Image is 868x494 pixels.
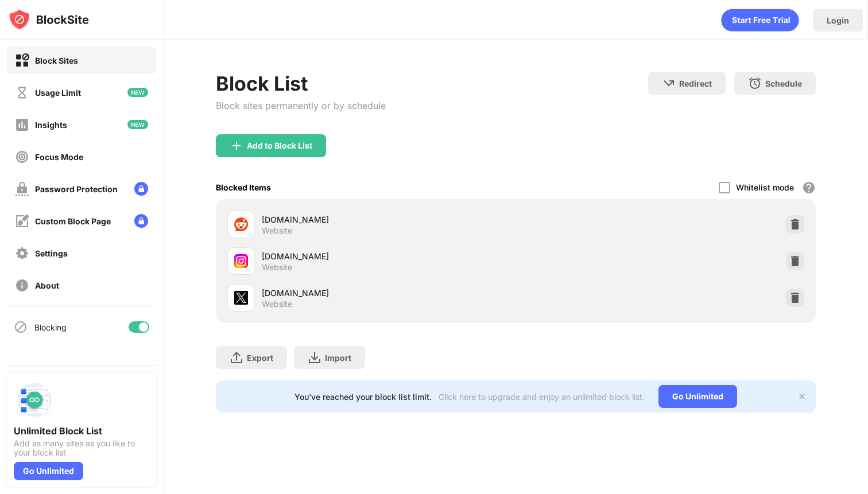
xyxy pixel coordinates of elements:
[262,225,292,236] div: Website
[35,184,118,194] div: Password Protection
[234,254,248,268] img: favicons
[234,217,248,231] img: favicons
[35,56,78,65] div: Block Sites
[14,425,149,437] div: Unlimited Block List
[294,392,432,402] div: You’ve reached your block list limit.
[797,392,807,401] img: x-button.svg
[658,385,737,408] div: Go Unlimited
[439,392,645,402] div: Click here to upgrade and enjoy an unlimited block list.
[247,141,312,150] div: Add to Block List
[15,246,29,260] img: settings-off.svg
[35,88,81,98] div: Usage Limit
[15,53,29,68] img: block-on.svg
[247,353,273,363] div: Export
[262,213,516,225] div: [DOMAIN_NAME]
[679,79,712,88] div: Redirect
[262,287,516,299] div: [DOMAIN_NAME]
[15,278,29,293] img: about-off.svg
[35,152,83,162] div: Focus Mode
[765,79,802,88] div: Schedule
[134,214,148,228] img: lock-menu.svg
[15,85,29,100] img: time-usage-off.svg
[14,439,149,457] div: Add as many sites as you like to your block list
[736,182,794,192] div: Whitelist mode
[216,72,386,95] div: Block List
[14,379,55,421] img: push-block-list.svg
[721,9,799,32] div: animation
[127,88,148,97] img: new-icon.svg
[216,182,271,192] div: Blocked Items
[127,120,148,129] img: new-icon.svg
[15,118,29,132] img: insights-off.svg
[234,291,248,305] img: favicons
[15,182,29,196] img: password-protection-off.svg
[35,120,67,130] div: Insights
[8,8,89,31] img: logo-blocksite.svg
[134,182,148,196] img: lock-menu.svg
[15,150,29,164] img: focus-off.svg
[15,214,29,228] img: customize-block-page-off.svg
[34,322,67,332] div: Blocking
[827,15,849,25] div: Login
[35,248,68,258] div: Settings
[216,100,386,111] div: Block sites permanently or by schedule
[262,262,292,273] div: Website
[35,281,59,290] div: About
[262,250,516,262] div: [DOMAIN_NAME]
[14,462,83,480] div: Go Unlimited
[35,216,111,226] div: Custom Block Page
[262,299,292,309] div: Website
[325,353,351,363] div: Import
[14,320,28,334] img: blocking-icon.svg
